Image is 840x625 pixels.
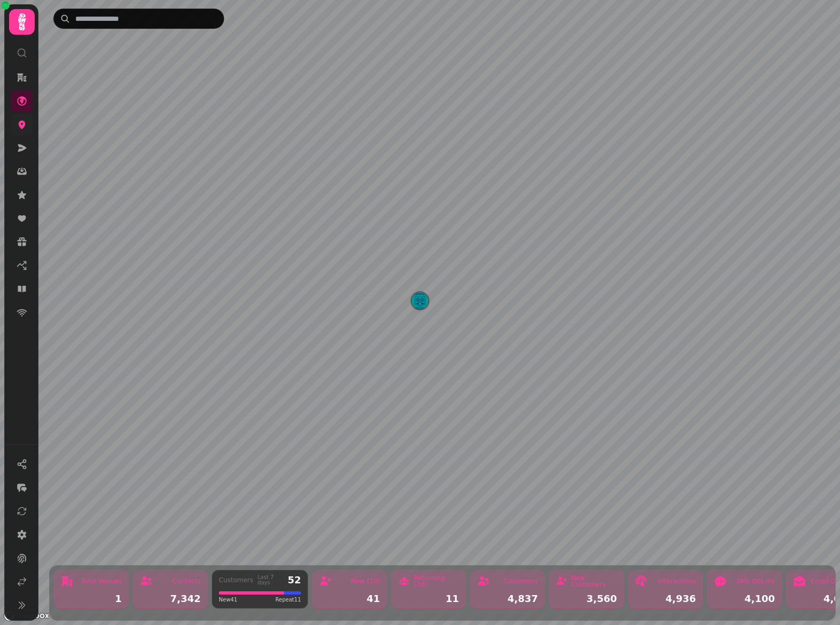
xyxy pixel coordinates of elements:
[351,578,380,584] div: New (7d)
[258,575,283,585] div: Last 7 days
[319,594,380,604] div: 41
[411,292,429,309] button: Knead Pizza
[3,610,50,622] a: Mapbox logo
[414,575,459,588] div: Returning (7d)
[61,594,122,604] div: 1
[477,594,538,604] div: 4,837
[172,578,201,584] div: Contacts
[658,578,696,584] div: Interactions
[398,594,459,604] div: 11
[571,575,617,588] div: New Customers
[288,575,301,585] div: 52
[736,578,775,584] div: SMS Opt-ins
[556,594,617,604] div: 3,560
[714,594,775,604] div: 4,100
[82,578,122,584] div: Total Venues
[411,292,429,312] div: Map marker
[219,577,253,583] div: Customers
[503,578,538,584] div: Customers
[635,594,696,604] div: 4,936
[275,596,301,604] span: Repeat 11
[140,594,201,604] div: 7,342
[219,596,237,604] span: New 41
